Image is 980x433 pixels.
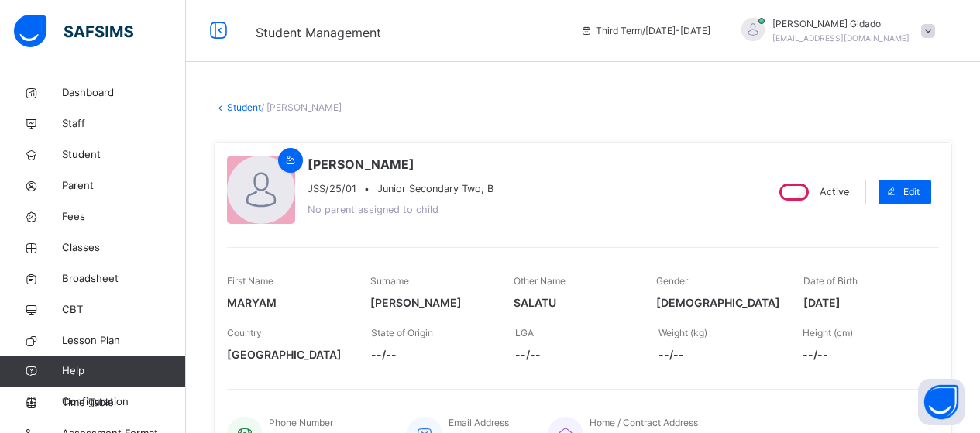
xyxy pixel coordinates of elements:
span: Country [227,327,262,338]
span: [PERSON_NAME] Gidado [772,17,910,31]
span: Broadsheet [62,271,186,287]
span: Configuration [62,394,185,410]
span: Student [62,147,186,163]
span: Help [62,363,185,379]
span: --/-- [658,346,779,363]
span: Junior Secondary Two, B [377,183,493,194]
img: safsims [14,15,133,47]
span: SALATU [514,294,634,311]
span: / [PERSON_NAME] [261,101,342,113]
span: Weight (kg) [658,327,707,338]
span: Edit [903,185,920,199]
div: • [308,181,493,196]
span: Phone Number [269,417,333,428]
span: Staff [62,116,186,132]
span: [EMAIL_ADDRESS][DOMAIN_NAME] [772,33,910,43]
span: session/term information [580,24,710,38]
span: MARYAM [227,294,347,311]
span: JSS/25/01 [308,181,356,196]
span: --/-- [515,346,636,363]
button: Open asap [918,379,965,425]
span: Parent [62,178,186,194]
span: [DATE] [803,294,923,311]
span: Surname [370,275,409,287]
span: [DEMOGRAPHIC_DATA] [656,294,780,311]
span: LGA [515,327,534,338]
span: --/-- [371,346,492,363]
span: Dashboard [62,85,186,101]
span: Home / Contract Address [590,417,698,428]
span: [PERSON_NAME] [370,294,490,311]
span: Height (cm) [803,327,853,338]
span: --/-- [803,346,923,363]
span: Lesson Plan [62,333,186,349]
span: Gender [656,275,688,287]
span: [PERSON_NAME] [308,155,493,174]
span: Email Address [449,417,509,428]
span: State of Origin [371,327,433,338]
span: Fees [62,209,186,225]
span: [GEOGRAPHIC_DATA] [227,346,348,363]
span: Student Management [256,25,381,40]
span: Classes [62,240,186,256]
span: No parent assigned to child [308,204,438,215]
div: MohammedGidado [726,17,943,45]
span: Active [820,186,849,198]
span: Other Name [514,275,566,287]
span: First Name [227,275,273,287]
a: Student [227,101,261,113]
span: CBT [62,302,186,318]
span: Date of Birth [803,275,858,287]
